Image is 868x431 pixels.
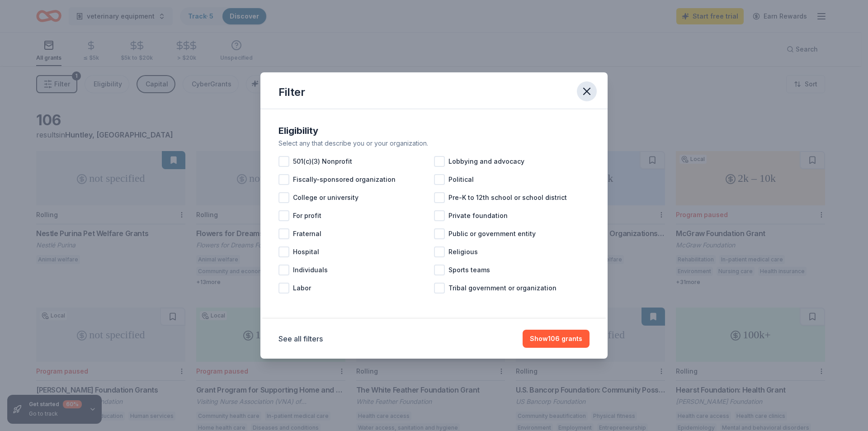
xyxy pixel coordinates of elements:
span: Individuals [293,265,328,275]
span: Political [448,174,474,185]
span: Tribal government or organization [448,283,557,294]
span: Private foundation [448,210,508,221]
div: Eligibility [278,123,590,138]
div: Filter [278,85,305,99]
span: Religious [448,246,478,257]
span: Sports teams [448,265,490,275]
span: Pre-K to 12th school or school district [448,192,567,203]
span: Hospital [293,246,319,257]
span: Public or government entity [448,228,536,239]
span: Labor [293,283,311,294]
button: See all filters [278,333,323,344]
span: 501(c)(3) Nonprofit [293,156,352,167]
span: Lobbying and advocacy [448,156,524,167]
span: Fiscally-sponsored organization [293,174,396,185]
span: College or university [293,192,359,203]
span: For profit [293,210,321,221]
button: Show106 grants [523,330,590,348]
span: Fraternal [293,228,321,239]
div: Select any that describe you or your organization. [278,138,590,149]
